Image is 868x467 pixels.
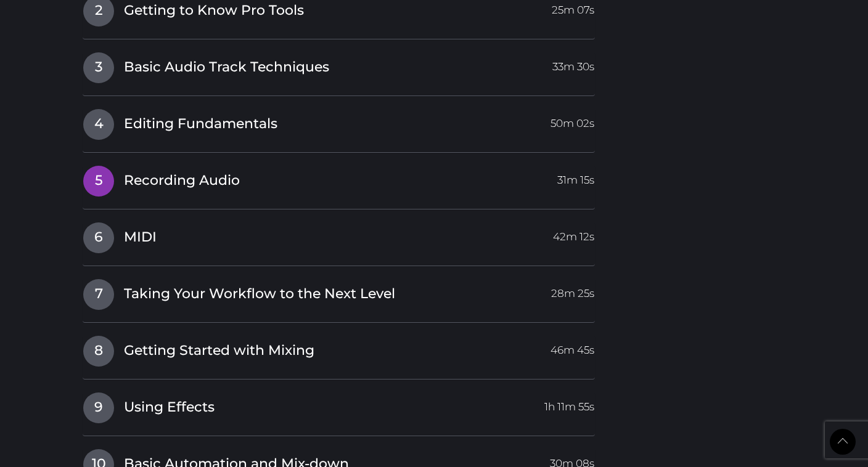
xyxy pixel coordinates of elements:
a: 5Recording Audio31m 15s [83,165,595,191]
a: 9Using Effects1h 11m 55s [83,392,595,418]
span: Getting Started with Mixing [124,341,314,360]
span: 46m 45s [551,336,594,358]
span: Editing Fundamentals [124,115,277,134]
span: 1h 11m 55s [544,392,594,415]
span: 42m 12s [553,222,594,245]
span: Basic Audio Track Techniques [124,58,329,77]
span: 31m 15s [557,166,594,188]
a: Back to Top [830,429,856,455]
span: 33m 30s [552,52,594,75]
span: 50m 02s [551,109,594,131]
a: 3Basic Audio Track Techniques33m 30s [83,52,595,78]
span: Getting to Know Pro Tools [124,1,304,20]
span: 8 [83,336,114,367]
span: MIDI [124,228,157,247]
span: Using Effects [124,398,215,417]
span: 7 [83,279,114,310]
span: 6 [83,222,114,253]
span: 28m 25s [551,279,594,301]
a: 7Taking Your Workflow to the Next Level28m 25s [83,278,595,304]
span: 3 [83,52,114,83]
span: Taking Your Workflow to the Next Level [124,285,395,304]
a: 6MIDI42m 12s [83,222,595,248]
a: 4Editing Fundamentals50m 02s [83,108,595,134]
a: 8Getting Started with Mixing46m 45s [83,335,595,361]
span: 9 [83,392,114,423]
span: 5 [83,166,114,197]
span: 4 [83,109,114,140]
span: Recording Audio [124,171,240,190]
